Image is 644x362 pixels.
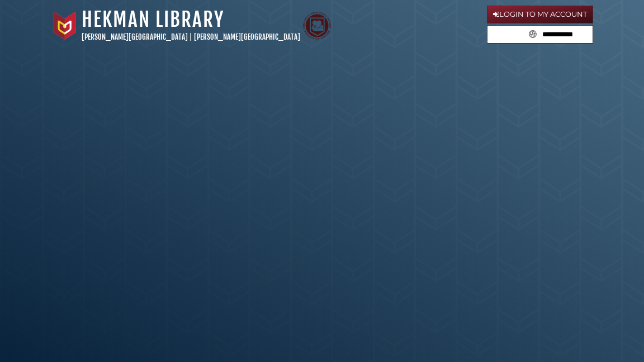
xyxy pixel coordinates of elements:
[190,32,192,41] span: |
[82,32,188,41] a: [PERSON_NAME][GEOGRAPHIC_DATA]
[487,25,593,44] form: Search library guides, policies, and FAQs.
[525,26,540,41] button: Search
[303,12,331,40] img: Calvin Theological Seminary
[51,12,79,40] img: Calvin University
[487,6,593,23] a: Login to My Account
[82,7,224,32] a: Hekman Library
[194,32,300,41] a: [PERSON_NAME][GEOGRAPHIC_DATA]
